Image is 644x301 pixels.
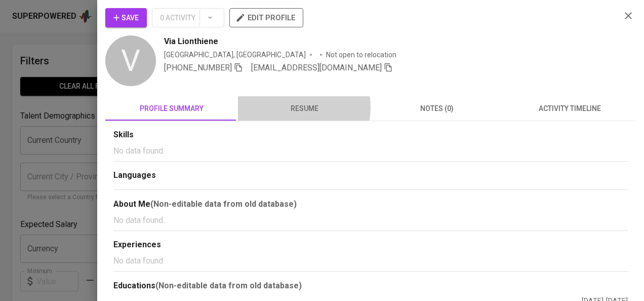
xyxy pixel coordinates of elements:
p: No data found. [113,255,628,267]
span: [EMAIL_ADDRESS][DOMAIN_NAME] [251,63,382,72]
span: Via Lionthiene [164,35,218,48]
p: Not open to relocation [326,50,396,60]
button: Save [105,8,147,27]
span: edit profile [237,11,295,24]
div: Educations [113,280,628,292]
div: V [105,35,156,86]
div: About Me [113,198,628,210]
span: Save [113,12,139,24]
p: No data found. [113,145,628,157]
b: (Non-editable data from old database) [150,199,297,209]
span: profile summary [111,102,232,115]
div: Skills [113,129,628,141]
b: (Non-editable data from old database) [155,281,302,290]
span: [PHONE_NUMBER] [164,63,232,72]
p: No data found. [113,214,628,227]
span: activity timeline [509,102,630,115]
span: resume [244,102,365,115]
div: [GEOGRAPHIC_DATA], [GEOGRAPHIC_DATA] [164,50,306,60]
button: edit profile [229,8,303,27]
div: Experiences [113,239,628,251]
span: notes (0) [377,102,497,115]
a: edit profile [229,13,303,21]
div: Languages [113,170,628,181]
